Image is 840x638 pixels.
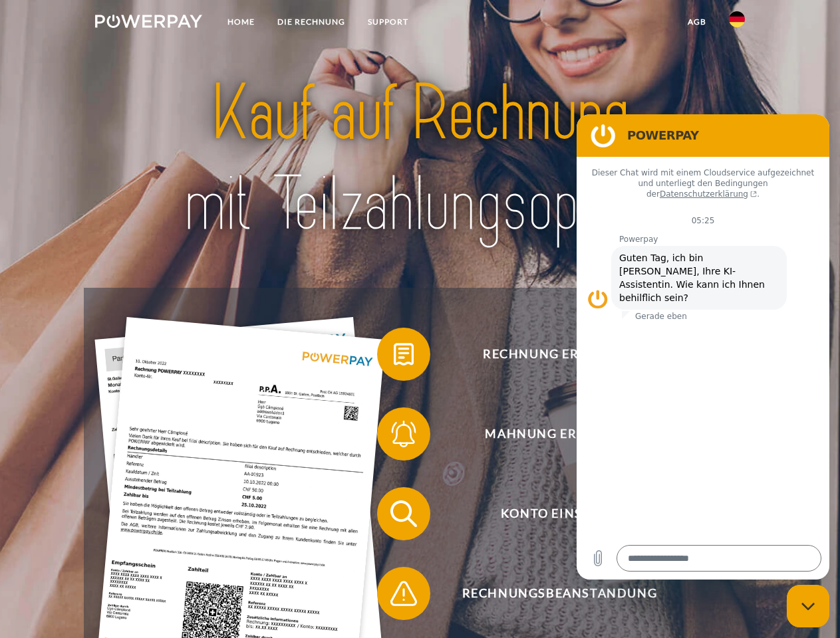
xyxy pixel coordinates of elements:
a: agb [676,10,718,34]
img: de [729,11,745,27]
img: qb_bill.svg [387,338,420,371]
a: SUPPORT [356,10,420,34]
iframe: Messaging-Fenster [577,114,829,580]
img: qb_search.svg [387,497,420,530]
span: Rechnungsbeanstandung [396,567,722,620]
iframe: Schaltfläche zum Öffnen des Messaging-Fensters; Konversation läuft [787,585,829,627]
img: logo-powerpay-white.svg [95,15,202,28]
button: Mahnung erhalten? [377,407,723,461]
span: Mahnung erhalten? [396,407,722,461]
button: Rechnungsbeanstandung [377,567,723,620]
button: Konto einsehen [377,487,723,540]
span: Konto einsehen [396,487,722,540]
img: title-powerpay_de.svg [127,64,713,255]
a: DIE RECHNUNG [266,10,356,34]
span: Rechnung erhalten? [396,328,722,381]
button: Rechnung erhalten? [377,328,723,381]
a: Home [216,10,266,34]
img: qb_warning.svg [387,577,420,610]
img: qb_bell.svg [387,417,420,451]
